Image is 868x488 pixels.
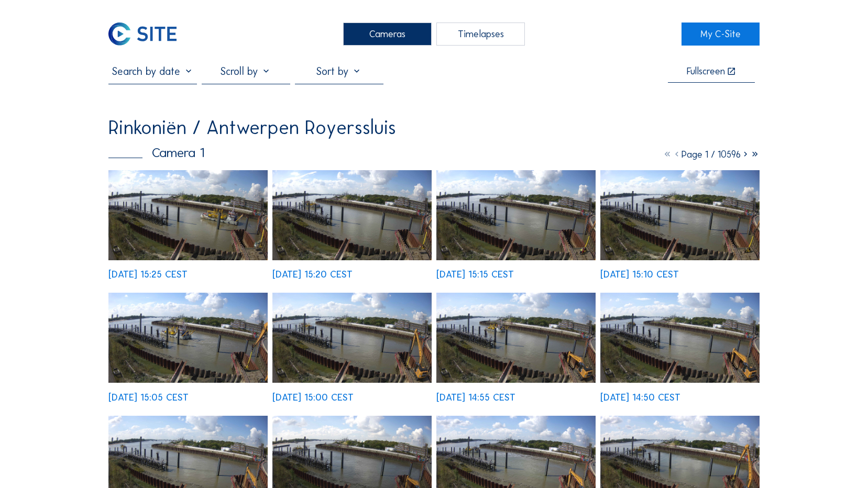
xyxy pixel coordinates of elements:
[272,170,432,260] img: image_53084514
[436,23,525,46] div: Timelapses
[108,118,396,137] div: Rinkoniën / Antwerpen Royerssluis
[436,270,514,279] div: [DATE] 15:15 CEST
[436,170,596,260] img: image_53084349
[600,270,679,279] div: [DATE] 15:10 CEST
[108,23,177,46] img: C-SITE Logo
[687,66,725,76] div: Fullscreen
[436,293,596,383] img: image_53083810
[600,393,680,402] div: [DATE] 14:50 CEST
[108,23,186,46] a: C-SITE Logo
[108,146,204,159] div: Camera 1
[108,65,197,77] input: Search by date 󰅀
[108,270,188,279] div: [DATE] 15:25 CEST
[600,170,760,260] img: image_53084200
[108,170,268,260] img: image_53084586
[600,293,760,383] img: image_53083658
[272,270,353,279] div: [DATE] 15:20 CEST
[343,23,432,46] div: Cameras
[272,293,432,383] img: image_53083969
[108,293,268,383] img: image_53084047
[272,393,354,402] div: [DATE] 15:00 CEST
[682,149,741,160] span: Page 1 / 10596
[436,393,515,402] div: [DATE] 14:55 CEST
[108,393,189,402] div: [DATE] 15:05 CEST
[682,23,760,46] a: My C-Site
